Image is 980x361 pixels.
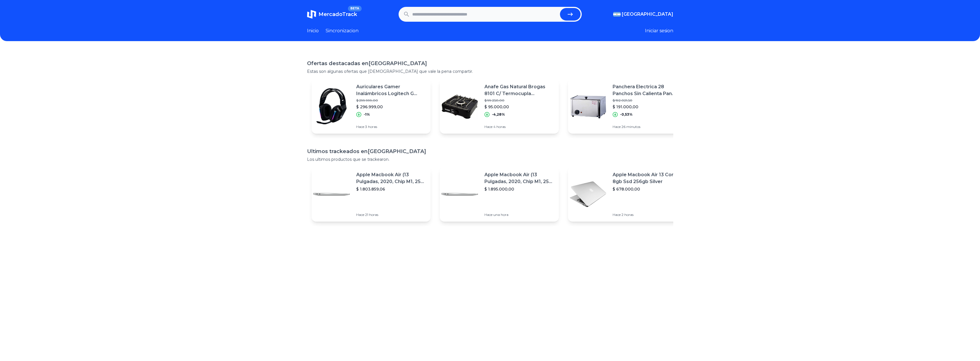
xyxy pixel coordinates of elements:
p: $ 678.000,00 [613,186,682,192]
a: Featured imagePanchera Electrica 28 Panchos Sin Calienta Pan Nuevas$ 192.021,50$ 191.000,00-0,53%... [568,79,687,134]
p: $ 299.999,00 [356,98,426,103]
p: $ 99.250,00 [484,98,554,103]
p: Hace 26 minutos [613,125,682,129]
p: $ 95.000,00 [484,104,554,110]
a: Sincronizacion [326,27,359,34]
p: -0,53% [620,112,633,117]
a: Featured imageApple Macbook Air 13 Core I5 8gb Ssd 256gb Silver$ 678.000,00Hace 2 horas [568,167,687,222]
p: Apple Macbook Air (13 Pulgadas, 2020, Chip M1, 256 Gb De Ssd, 8 Gb De Ram) - Plata [484,171,554,185]
p: Estas son algunas ofertas que [DEMOGRAPHIC_DATA] que vale la pena compartir. [307,69,673,74]
p: $ 1.895.000,00 [484,186,554,192]
p: $ 1.803.859,06 [356,186,426,192]
img: Featured image [312,86,352,126]
img: Featured image [568,174,608,214]
p: -4,28% [492,112,505,117]
img: MercadoTrack [307,10,316,19]
p: Hace 4 horas [484,125,554,129]
p: $ 296.999,00 [356,104,426,110]
button: [GEOGRAPHIC_DATA] [613,11,673,18]
p: Hace una hora [484,212,554,217]
p: Hace 21 horas [356,212,426,217]
p: Anafe Gas Natural Brogas 8101 C/ Termocupla Aprobado Enargas Color Negro [484,83,554,97]
p: $ 192.021,50 [613,98,682,103]
p: Hace 2 horas [613,212,682,217]
p: Panchera Electrica 28 Panchos Sin Calienta Pan Nuevas [613,83,682,97]
p: Hace 3 horas [356,125,426,129]
a: MercadoTrackBETA [307,10,357,19]
a: Featured imageAuriculares Gamer Inalámbricos Logitech G Series G733 Negro Con Luz Rgb Led$ 299.99... [312,79,431,134]
span: MercadoTrack [318,11,357,17]
a: Featured imageApple Macbook Air (13 Pulgadas, 2020, Chip M1, 256 Gb De Ssd, 8 Gb De Ram) - Plata$... [440,167,559,222]
button: Iniciar sesion [645,27,673,34]
img: Featured image [440,174,480,214]
img: Argentina [613,12,621,17]
span: [GEOGRAPHIC_DATA] [622,11,673,18]
img: Featured image [312,174,352,214]
p: -1% [364,112,370,117]
p: Auriculares Gamer Inalámbricos Logitech G Series G733 Negro Con Luz Rgb Led [356,83,426,97]
a: Featured imageApple Macbook Air (13 Pulgadas, 2020, Chip M1, 256 Gb De Ssd, 8 Gb De Ram) - Plata$... [312,167,431,222]
p: Apple Macbook Air (13 Pulgadas, 2020, Chip M1, 256 Gb De Ssd, 8 Gb De Ram) - Plata [356,171,426,185]
p: $ 191.000,00 [613,104,682,110]
img: Featured image [440,86,480,126]
img: Featured image [568,86,608,126]
h1: Ultimos trackeados en [GEOGRAPHIC_DATA] [307,147,673,155]
p: Los ultimos productos que se trackearon. [307,157,673,162]
a: Inicio [307,27,319,34]
a: Featured imageAnafe Gas Natural Brogas 8101 C/ Termocupla Aprobado Enargas Color Negro$ 99.250,00... [440,79,559,134]
h1: Ofertas destacadas en [GEOGRAPHIC_DATA] [307,59,673,67]
span: BETA [348,6,361,11]
p: Apple Macbook Air 13 Core I5 8gb Ssd 256gb Silver [613,171,682,185]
